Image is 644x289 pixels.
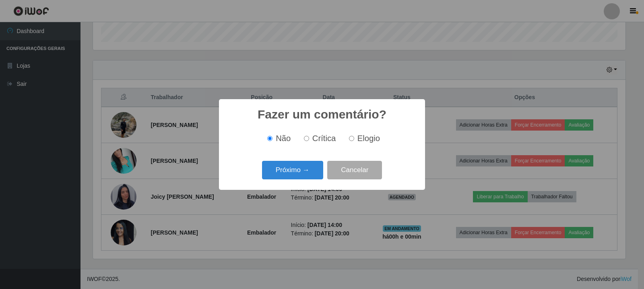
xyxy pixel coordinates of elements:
span: Não [276,134,291,143]
button: Próximo → [262,161,323,180]
span: Crítica [312,134,336,143]
span: Elogio [357,134,380,143]
input: Elogio [349,136,354,141]
h2: Fazer um comentário? [258,107,386,122]
input: Crítica [304,136,309,141]
input: Não [267,136,272,141]
button: Cancelar [327,161,382,180]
